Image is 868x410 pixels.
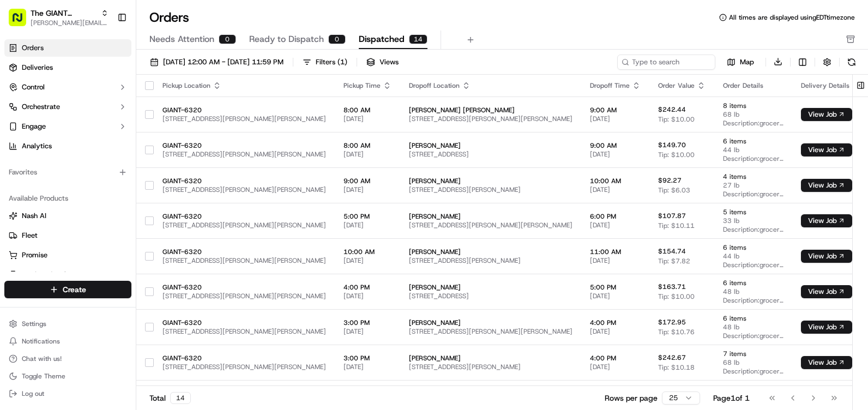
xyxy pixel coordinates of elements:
input: Type to search [617,55,715,70]
div: Pickup Time [343,81,391,90]
a: Deliveries [4,59,131,76]
button: View Job [801,356,852,369]
span: [DATE] [343,327,391,336]
button: Chat with us! [4,351,131,366]
span: Notifications [22,337,60,346]
div: 0 [328,34,346,44]
span: [PERSON_NAME] [409,248,572,256]
span: Log out [22,389,44,398]
span: 4:00 PM [343,283,391,292]
p: Rows per page [605,393,658,403]
span: 11:00 AM [590,248,641,256]
span: [STREET_ADDRESS][PERSON_NAME] [409,363,572,371]
span: [STREET_ADDRESS][PERSON_NAME] [409,256,572,265]
span: [DATE] [590,363,641,371]
button: Views [361,55,403,70]
span: [DATE] [343,363,391,371]
div: Dropoff Time [590,81,641,90]
span: [DATE] [590,256,641,265]
button: View Job [801,108,852,121]
span: Ready to Dispatch [249,33,324,46]
button: View Job [801,321,852,334]
button: Notifications [4,334,131,349]
span: Tip: $10.76 [658,328,695,336]
button: Filters(1) [298,55,352,70]
span: Nash AI [22,211,46,221]
span: GIANT-6320 [162,318,326,327]
span: 44 lb [723,146,783,154]
span: [DATE] [343,114,391,123]
span: Needs Attention [149,33,214,46]
a: Promise [9,250,127,260]
span: Description: grocery bags [723,225,783,234]
span: 3:00 PM [343,354,391,363]
div: Available Products [4,190,131,207]
span: 4:00 PM [590,354,641,363]
button: Control [4,79,131,96]
div: Favorites [4,164,131,181]
span: 10:00 AM [343,248,391,256]
span: Tip: $10.00 [658,292,695,301]
span: $163.71 [658,282,686,291]
span: GIANT-6320 [162,141,326,150]
span: Promise [22,250,47,260]
h1: Orders [149,9,189,26]
button: Product Catalog [4,266,131,284]
span: [STREET_ADDRESS][PERSON_NAME][PERSON_NAME] [162,114,326,123]
span: Map [740,57,754,67]
span: [STREET_ADDRESS][PERSON_NAME][PERSON_NAME] [162,221,326,230]
span: 33 lb [723,216,783,225]
span: 5:00 PM [590,283,641,292]
a: View Job [801,146,852,154]
span: [STREET_ADDRESS][PERSON_NAME][PERSON_NAME] [162,185,326,194]
span: [DATE] [590,292,641,300]
button: Map [720,56,761,69]
span: 6 items [723,137,783,146]
span: [STREET_ADDRESS][PERSON_NAME][PERSON_NAME] [162,363,326,371]
span: $154.74 [658,247,686,256]
span: Description: grocery bags [723,119,783,128]
span: [DATE] [590,221,641,230]
span: 44 lb [723,252,783,261]
a: View Job [801,110,852,119]
div: Filters [316,57,347,67]
span: GIANT-6320 [162,177,326,185]
span: [PERSON_NAME] [PERSON_NAME] [409,106,572,114]
span: [PERSON_NAME] [409,212,572,221]
span: [STREET_ADDRESS][PERSON_NAME][PERSON_NAME] [162,292,326,300]
span: [STREET_ADDRESS][PERSON_NAME] [409,185,572,194]
div: Order Details [723,81,783,90]
button: The GIANT Company[PERSON_NAME][EMAIL_ADDRESS][PERSON_NAME][DOMAIN_NAME] [4,4,113,31]
span: [DATE] [343,292,391,300]
span: $172.95 [658,318,686,327]
span: 68 lb [723,110,783,119]
span: 6:00 PM [590,212,641,221]
span: [STREET_ADDRESS][PERSON_NAME][PERSON_NAME] [409,221,572,230]
span: Deliveries [22,63,53,73]
button: Engage [4,118,131,135]
a: Analytics [4,137,131,155]
span: 4:00 PM [590,318,641,327]
span: Description: grocery bags [723,154,783,163]
button: View Job [801,250,852,263]
button: [PERSON_NAME][EMAIL_ADDRESS][PERSON_NAME][DOMAIN_NAME] [31,19,108,27]
span: Dispatched [359,33,405,46]
span: Create [63,284,86,295]
button: [DATE] 12:00 AM - [DATE] 11:59 PM [145,55,288,70]
a: View Job [801,323,852,331]
span: Description: grocery bags [723,331,783,340]
button: Nash AI [4,207,131,225]
button: Fleet [4,227,131,244]
span: [STREET_ADDRESS][PERSON_NAME][PERSON_NAME] [162,150,326,159]
a: View Job [801,181,852,190]
span: 6 items [723,314,783,323]
a: Nash AI [9,211,127,221]
span: Control [22,82,45,92]
span: [STREET_ADDRESS] [409,150,572,159]
span: GIANT-6320 [162,212,326,221]
span: 8 items [723,101,783,110]
div: 14 [409,34,427,44]
span: [PERSON_NAME] [409,177,572,185]
span: Tip: $10.00 [658,150,695,159]
span: [STREET_ADDRESS][PERSON_NAME][PERSON_NAME] [162,256,326,265]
